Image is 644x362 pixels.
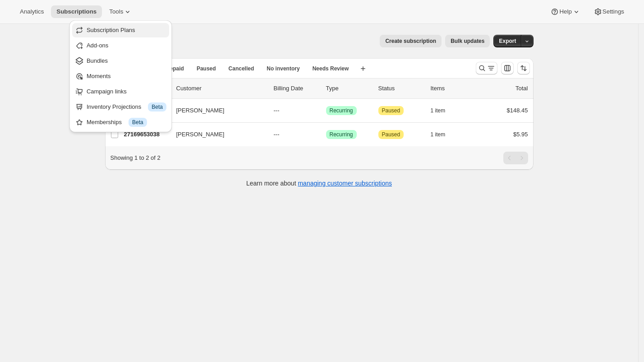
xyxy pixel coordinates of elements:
button: Subscription Plans [72,23,169,37]
div: Inventory Projections [87,102,166,111]
span: Cancelled [229,65,254,72]
div: 27169653038[PERSON_NAME]---SuccessRecurringAttentionPaused1 item$5.95 [124,128,528,141]
span: $5.95 [513,131,528,138]
span: Bundles [87,57,108,64]
span: Create subscription [385,37,436,45]
button: Tools [104,5,138,18]
p: Showing 1 to 2 of 2 [110,153,161,162]
span: $148.45 [507,107,528,114]
span: Paused [382,107,400,114]
button: Settings [588,5,630,18]
button: [PERSON_NAME] [171,127,261,142]
button: Analytics [14,5,49,18]
span: Help [559,8,571,15]
span: Tools [109,8,123,15]
button: Moments [72,69,169,84]
button: Add-ons [72,38,169,53]
a: managing customer subscriptions [298,180,392,187]
span: Recurring [330,107,353,114]
span: Analytics [20,8,44,15]
p: Learn more about [246,179,392,188]
p: Billing Date [274,84,319,93]
button: Sort the results [517,62,530,74]
div: Memberships [87,118,166,127]
nav: Pagination [503,152,528,164]
span: Campaign links [87,88,127,95]
span: Settings [603,8,624,15]
span: Bulk updates [451,37,484,45]
p: Total [515,84,528,93]
span: 1 item [431,107,446,114]
button: Search and filter results [476,62,497,74]
span: Export [499,37,516,45]
span: Needs Review [313,65,349,72]
span: Add-ons [87,42,108,49]
span: Moments [87,73,110,79]
button: 1 item [431,104,455,117]
button: Bundles [72,54,169,68]
span: Subscription Plans [87,27,135,33]
button: Memberships [72,115,169,130]
span: Recurring [330,131,353,138]
span: Subscriptions [56,8,97,15]
span: Paused [382,131,400,138]
button: Bulk updates [445,35,490,47]
span: 1 item [431,131,446,138]
button: Customize table column order and visibility [501,62,514,74]
button: Subscriptions [51,5,102,18]
button: Create subscription [380,35,442,47]
span: --- [274,107,280,114]
p: Status [378,84,423,93]
div: IDCustomerBilling DateTypeStatusItemsTotal [124,84,528,93]
button: Export [493,35,521,47]
span: --- [274,131,280,138]
button: Help [545,5,586,18]
button: Inventory Projections [72,100,169,114]
div: Items [431,84,476,93]
button: [PERSON_NAME] [171,103,261,118]
button: Create new view [356,62,370,75]
p: Customer [176,84,267,93]
div: Type [326,84,371,93]
span: No inventory [267,65,299,72]
span: Beta [152,103,163,111]
span: Paused [197,65,216,72]
button: Campaign links [72,84,169,99]
span: [PERSON_NAME] [176,106,225,115]
div: 27180204334[PERSON_NAME]---SuccessRecurringAttentionPaused1 item$148.45 [124,104,528,117]
span: Beta [132,119,143,126]
button: 1 item [431,128,455,141]
span: [PERSON_NAME] [176,130,225,139]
